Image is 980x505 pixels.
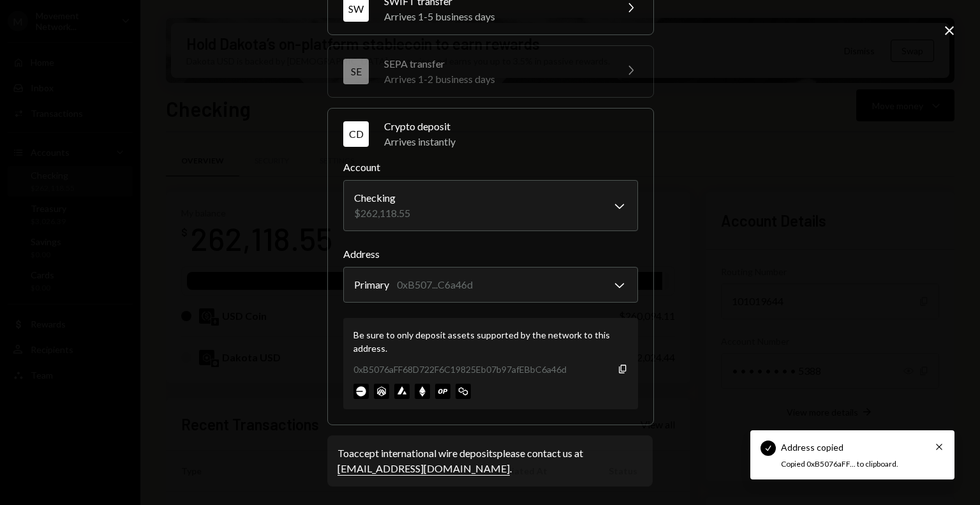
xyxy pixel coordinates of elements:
[435,384,450,399] img: optimism-mainnet
[338,446,642,476] div: To accept international wire deposits please contact us at .
[384,119,638,134] div: Crypto deposit
[343,59,369,84] div: SE
[343,121,369,147] div: CD
[394,384,410,399] img: avalanche-mainnet
[384,9,607,24] div: Arrives 1-5 business days
[328,46,653,97] button: SESEPA transferArrives 1-2 business days
[781,459,916,470] div: Copied 0xB5076aFF... to clipboard.
[338,462,510,476] a: [EMAIL_ADDRESS][DOMAIN_NAME]
[343,160,638,409] div: CDCrypto depositArrives instantly
[343,180,638,231] button: Account
[353,328,628,355] div: Be sure to only deposit assets supported by the network to this address.
[353,384,369,399] img: base-mainnet
[343,246,638,262] label: Address
[343,160,638,175] label: Account
[456,384,471,399] img: polygon-mainnet
[781,441,843,454] div: Address copied
[415,384,430,399] img: ethereum-mainnet
[397,277,473,292] div: 0xB507...C6a46d
[343,267,638,303] button: Address
[328,109,653,160] button: CDCrypto depositArrives instantly
[353,363,567,376] div: 0xB5076aFF68D722F6C19825Eb07b97afEBbC6a46d
[384,134,638,149] div: Arrives instantly
[384,56,607,72] div: SEPA transfer
[384,72,607,87] div: Arrives 1-2 business days
[374,384,389,399] img: arbitrum-mainnet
